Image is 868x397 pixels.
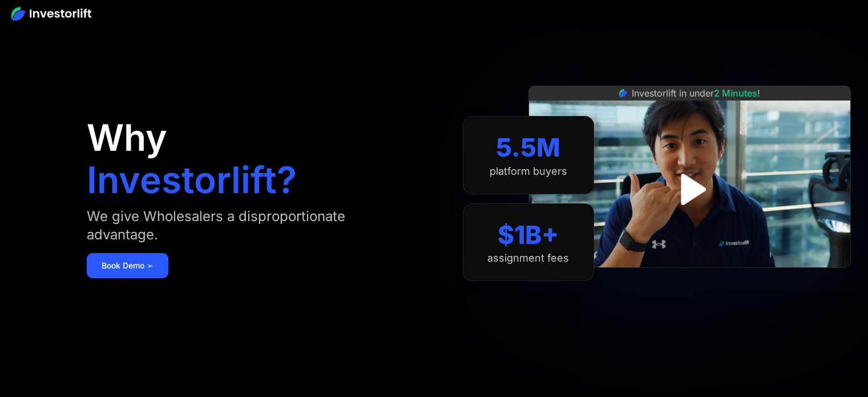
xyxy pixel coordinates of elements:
[490,165,567,178] div: platform buyers
[498,220,559,250] div: $1B+
[604,274,775,287] iframe: Customer reviews powered by Trustpilot
[664,164,715,215] a: open lightbox
[87,162,297,198] h1: Investorlift?
[714,87,757,99] span: 2 Minutes
[632,86,760,100] div: Investorlift in under !
[87,207,400,244] div: We give Wholesalers a disproportionate advantage.
[87,119,167,156] h1: Why
[87,253,168,278] a: Book Demo ➢
[496,133,560,163] div: 5.5M
[487,252,569,264] div: assignment fees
